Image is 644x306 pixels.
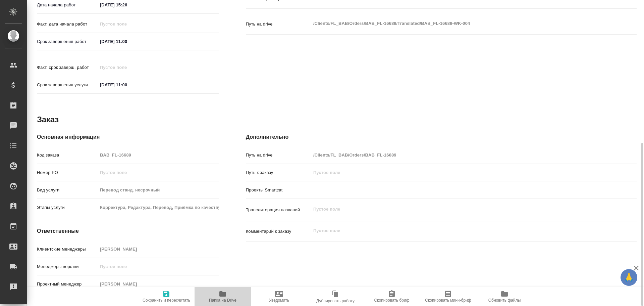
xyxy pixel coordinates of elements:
[98,203,219,212] input: Пустое поле
[37,82,98,88] p: Срок завершения услуги
[37,169,98,176] p: Номер РО
[37,64,98,71] p: Факт. срок заверш. работ
[37,133,219,141] h4: Основная информация
[246,187,311,193] p: Проекты Smartcat
[311,18,604,29] textarea: /Clients/FL_BAB/Orders/BAB_FL-16689/Translated/BAB_FL-16689-WK-004
[143,298,190,303] span: Сохранить и пересчитать
[98,244,219,254] input: Пустое поле
[37,227,219,235] h4: Ответственные
[37,21,98,28] p: Факт. дата начала работ
[269,298,289,303] span: Уведомить
[246,169,311,176] p: Путь к заказу
[37,263,98,270] p: Менеджеры верстки
[425,298,471,303] span: Скопировать мини-бриф
[37,246,98,253] p: Клиентские менеджеры
[623,270,635,285] span: 🙏
[246,228,311,235] p: Комментарий к заказу
[98,62,156,72] input: Пустое поле
[37,204,98,211] p: Этапы услуги
[98,185,219,195] input: Пустое поле
[621,269,637,286] button: 🙏
[374,298,409,303] span: Скопировать бриф
[364,287,420,306] button: Скопировать бриф
[246,152,311,159] p: Путь на drive
[488,298,521,303] span: Обновить файлы
[420,287,476,306] button: Скопировать мини-бриф
[98,262,219,271] input: Пустое поле
[37,2,98,8] p: Дата начала работ
[37,114,59,125] h2: Заказ
[37,152,98,159] p: Код заказа
[246,207,311,213] p: Транслитерация названий
[98,80,156,90] input: ✎ Введи что-нибудь
[98,37,156,46] input: ✎ Введи что-нибудь
[251,287,307,306] button: Уведомить
[98,168,219,177] input: Пустое поле
[98,150,219,160] input: Пустое поле
[37,38,98,45] p: Срок завершения работ
[246,21,311,28] p: Путь на drive
[476,287,533,306] button: Обновить файлы
[98,19,156,29] input: Пустое поле
[311,168,604,177] input: Пустое поле
[138,287,195,306] button: Сохранить и пересчитать
[37,187,98,193] p: Вид услуги
[307,287,364,306] button: Дублировать работу
[316,299,355,303] span: Дублировать работу
[246,133,637,141] h4: Дополнительно
[311,150,604,160] input: Пустое поле
[209,298,236,303] span: Папка на Drive
[195,287,251,306] button: Папка на Drive
[98,279,219,289] input: Пустое поле
[37,281,98,288] p: Проектный менеджер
